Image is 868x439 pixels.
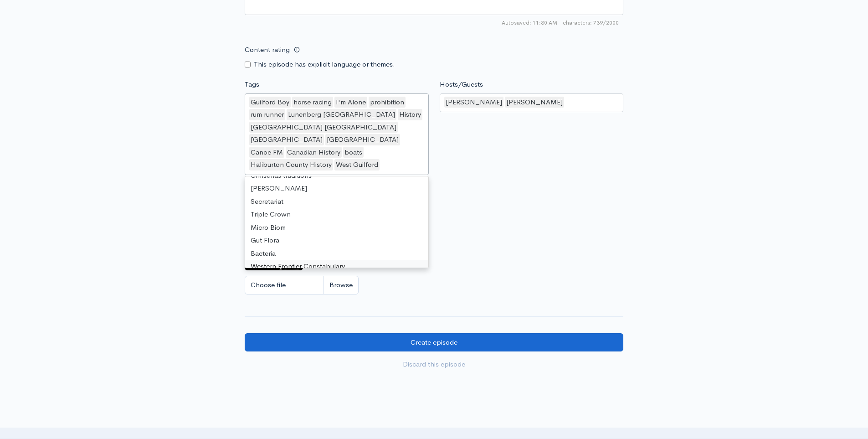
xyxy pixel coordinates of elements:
[286,147,342,158] div: Canadian History
[245,221,428,234] div: Micro Biom
[334,159,380,170] div: West Guilford
[245,79,259,90] label: Tags
[245,333,623,352] input: Create episode
[249,109,285,120] div: rum runner
[398,109,422,120] div: History
[292,97,333,108] div: horse racing
[245,247,428,260] div: Bacteria
[245,200,623,209] small: If no artwork is selected your default podcast artwork will be used
[245,260,428,273] div: Western Frontier Constabulary
[249,97,291,108] div: Guilford Boy
[343,147,364,158] div: boats
[502,19,557,27] span: Autosaved: 11:30 AM
[254,59,395,70] label: This episode has explicit language or themes.
[245,195,428,208] div: Secretariat
[444,97,503,108] div: [PERSON_NAME]
[245,234,428,247] div: Gut Flora
[249,159,333,170] div: Haliburton County History
[245,355,623,374] a: Discard this episode
[245,208,428,221] div: Triple Crown
[505,97,564,108] div: [PERSON_NAME]
[440,79,483,90] label: Hosts/Guests
[334,97,367,108] div: I'm Alone
[563,19,619,27] span: 739/2000
[325,134,400,145] div: [GEOGRAPHIC_DATA]
[245,41,290,59] label: Content rating
[287,109,396,120] div: Lunenberg [GEOGRAPHIC_DATA]
[249,122,398,133] div: [GEOGRAPHIC_DATA] [GEOGRAPHIC_DATA]
[249,147,284,158] div: Canoe FM
[249,134,324,145] div: [GEOGRAPHIC_DATA]
[369,97,406,108] div: prohibition
[245,182,428,195] div: [PERSON_NAME]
